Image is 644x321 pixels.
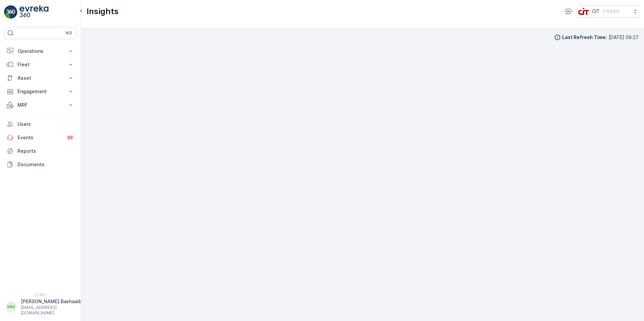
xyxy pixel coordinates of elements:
a: Users [4,117,77,131]
p: [PERSON_NAME].Bashaaib [21,298,82,305]
p: MRF [18,102,63,108]
p: CIT [592,8,600,15]
button: CIT(+03:00) [578,5,639,17]
button: Engagement [4,85,77,98]
p: Last Refresh Time : [562,34,607,41]
a: Documents [4,158,77,171]
p: ( +03:00 ) [603,9,620,14]
div: MM [6,301,17,312]
img: logo [4,5,18,19]
p: Users [18,121,74,128]
button: Fleet [4,58,77,71]
p: ⌘B [65,30,72,36]
p: 99 [67,135,73,140]
p: Asset [18,75,63,81]
p: Fleet [18,61,63,68]
p: Reports [18,148,74,154]
p: [DATE] 09:27 [609,34,639,41]
p: Documents [18,161,74,168]
img: logo_light-DOdMpM7g.png [20,5,49,19]
button: Operations [4,44,77,58]
a: Events99 [4,131,77,144]
a: Reports [4,144,77,158]
p: Operations [18,48,63,55]
img: cit-logo_pOk6rL0.png [578,8,589,15]
span: v 1.48.1 [4,293,77,297]
p: Events [18,134,62,141]
p: Engagement [18,88,63,95]
button: Asset [4,71,77,85]
p: Insights [87,6,119,17]
p: [EMAIL_ADDRESS][DOMAIN_NAME] [21,305,82,316]
button: MRF [4,98,77,112]
button: MM[PERSON_NAME].Bashaaib[EMAIL_ADDRESS][DOMAIN_NAME] [4,298,77,316]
